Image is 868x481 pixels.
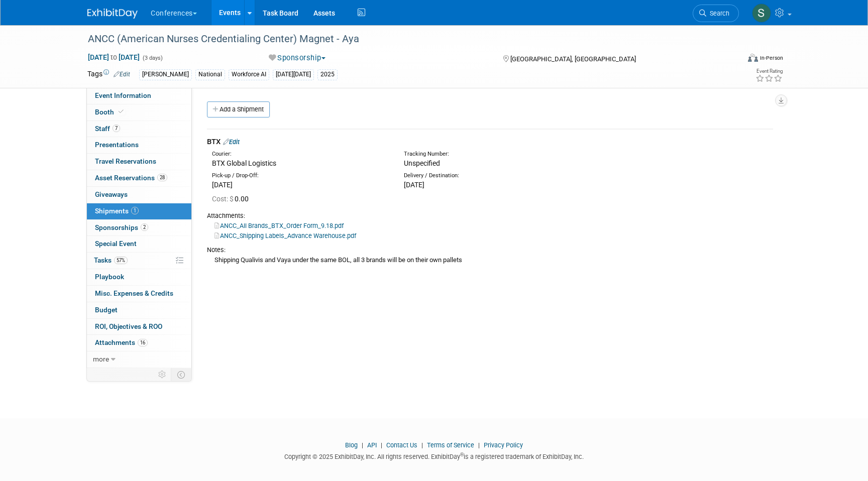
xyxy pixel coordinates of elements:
span: Unspecified [404,159,440,167]
a: Shipments1 [87,203,191,219]
div: National [195,69,225,80]
img: Sophie Buffo [752,4,771,23]
a: Asset Reservations28 [87,170,191,186]
div: Pick-up / Drop-Off: [212,172,389,180]
a: Search [693,5,739,22]
div: BTX Global Logistics [212,158,389,168]
span: Attachments [95,338,148,346]
div: Shipping Qualivis and Vaya under the same BOL, all 3 brands will be on their own pallets [207,255,773,265]
span: 28 [157,174,167,181]
a: Add a Shipment [207,101,270,117]
span: [DATE] [DATE] [87,53,140,62]
a: Event Information [87,88,191,104]
div: [DATE] [212,180,389,190]
a: Contact Us [386,441,417,449]
a: Travel Reservations [87,154,191,170]
button: Sponsorship [265,53,330,63]
span: Misc. Expenses & Credits [95,289,173,297]
span: | [419,441,425,449]
td: Tags [87,69,130,80]
div: 2025 [317,69,338,80]
img: ExhibitDay [87,9,138,19]
span: Booth [95,108,126,116]
div: Delivery / Destination: [404,172,581,180]
a: Special Event [87,236,191,252]
div: Tracking Number: [404,150,629,158]
div: Notes: [207,246,773,255]
span: [GEOGRAPHIC_DATA], [GEOGRAPHIC_DATA] [510,55,636,63]
a: Misc. Expenses & Credits [87,286,191,302]
td: Personalize Event Tab Strip [154,368,171,381]
a: Privacy Policy [484,441,523,449]
span: Shipments [95,207,139,215]
a: ANCC_Shipping Labels_Advance Warehouse.pdf [214,232,356,239]
span: 7 [113,125,120,132]
span: Tasks [94,256,128,264]
span: more [93,355,109,363]
div: In-Person [759,54,783,62]
span: Travel Reservations [95,157,156,165]
span: 1 [131,207,139,214]
span: Sponsorships [95,223,148,231]
a: Attachments16 [87,335,191,351]
a: Tasks57% [87,253,191,269]
span: Special Event [95,239,137,248]
span: 57% [114,257,128,264]
td: Toggle Event Tabs [171,368,192,381]
span: 0.00 [212,195,253,203]
sup: ® [460,452,464,457]
span: | [476,441,482,449]
div: [DATE] [404,180,581,190]
span: Giveaways [95,190,128,198]
span: Playbook [95,273,124,281]
a: more [87,351,191,368]
img: Format-Inperson.png [748,54,758,62]
a: Booth [87,104,191,121]
div: Attachments: [207,211,773,220]
a: ROI, Objectives & ROO [87,319,191,335]
span: to [109,53,119,61]
a: Sponsorships2 [87,220,191,236]
span: 16 [138,339,148,346]
span: (3 days) [142,55,163,61]
div: Event Format [680,52,783,67]
span: Cost: $ [212,195,235,203]
a: Playbook [87,269,191,285]
span: Asset Reservations [95,174,167,182]
span: Budget [95,306,118,314]
div: [PERSON_NAME] [139,69,192,80]
a: Staff7 [87,121,191,137]
div: [DATE][DATE] [273,69,314,80]
a: Terms of Service [427,441,474,449]
a: ANCC_All Brands_BTX_Order Form_9.18.pdf [214,222,344,229]
span: | [359,441,366,449]
a: Budget [87,302,191,318]
div: Workforce AI [229,69,269,80]
div: ANCC (American Nurses Credentialing Center) Magnet - Aya [84,30,724,48]
a: Edit [114,71,130,78]
i: Booth reservation complete [119,109,124,114]
a: Presentations [87,137,191,153]
a: Blog [345,441,358,449]
span: | [378,441,385,449]
div: Event Rating [755,69,783,74]
div: Courier: [212,150,389,158]
span: Presentations [95,141,139,149]
span: Staff [95,125,120,133]
span: ROI, Objectives & ROO [95,322,162,330]
a: Giveaways [87,187,191,203]
a: API [367,441,377,449]
span: Event Information [95,91,151,99]
span: Search [706,10,729,17]
span: 2 [141,223,148,231]
a: Edit [223,138,240,146]
div: BTX [207,137,773,147]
